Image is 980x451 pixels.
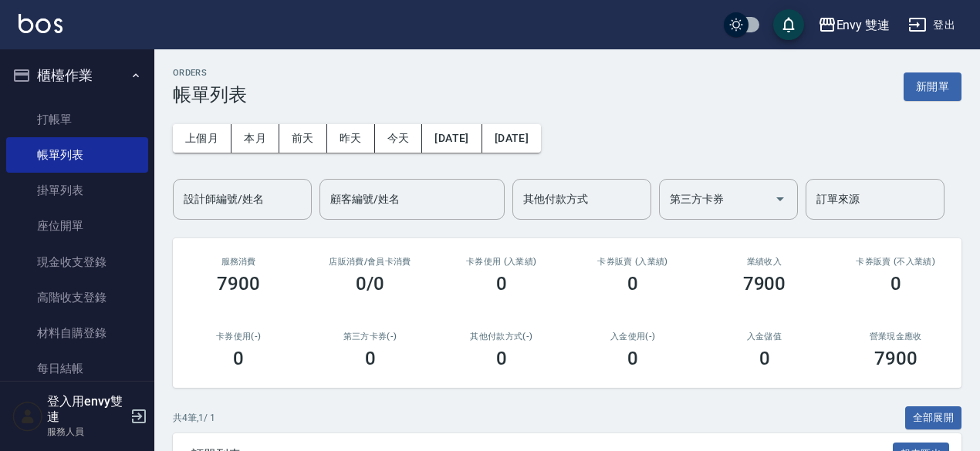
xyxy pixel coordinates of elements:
a: 材料自購登錄 [6,315,148,351]
button: 全部展開 [905,406,962,430]
button: [DATE] [482,124,541,153]
h3: 7900 [743,273,786,294]
a: 每日結帳 [6,351,148,386]
h3: 7900 [874,348,917,369]
button: Open [768,187,792,211]
h2: 業績收入 [717,257,811,267]
button: 本月 [231,124,279,153]
a: 帳單列表 [6,137,148,173]
a: 新開單 [904,79,961,93]
button: 新開單 [904,72,961,101]
h3: 0 [759,348,770,369]
a: 掛單列表 [6,173,148,208]
button: Envy 雙連 [812,9,897,41]
button: 登出 [902,11,961,39]
p: 共 4 筆, 1 / 1 [173,411,215,425]
a: 打帳單 [6,102,148,137]
h3: 0 [627,273,638,294]
img: Person [12,401,43,432]
h3: 0 [627,348,638,369]
h3: 0 [496,348,507,369]
h2: ORDERS [173,68,247,78]
button: 上個月 [173,124,231,153]
h2: 卡券販賣 (不入業績) [849,257,943,267]
h2: 第三方卡券(-) [323,332,417,342]
h2: 卡券使用 (入業績) [455,257,549,267]
a: 現金收支登錄 [6,244,148,280]
h3: 7900 [217,273,260,294]
p: 服務人員 [47,425,126,439]
h2: 其他付款方式(-) [455,332,549,342]
h2: 營業現金應收 [849,332,943,342]
button: 櫃檯作業 [6,56,148,96]
h3: 0 [496,273,507,294]
a: 高階收支登錄 [6,280,148,315]
h3: 服務消費 [191,257,286,267]
h3: 0/0 [356,273,384,294]
h5: 登入用envy雙連 [47,394,126,425]
h3: 0 [233,348,244,369]
button: save [773,9,804,40]
div: Envy 雙連 [836,15,890,35]
button: 今天 [375,124,423,153]
h3: 0 [365,348,376,369]
h3: 帳單列表 [173,84,247,106]
button: 昨天 [327,124,375,153]
button: [DATE] [422,124,482,153]
h2: 卡券使用(-) [191,332,286,342]
img: Logo [19,14,63,33]
a: 座位開單 [6,208,148,244]
button: 前天 [279,124,327,153]
h2: 入金儲值 [717,332,811,342]
h2: 卡券販賣 (入業績) [586,257,680,267]
h2: 店販消費 /會員卡消費 [323,257,417,267]
h3: 0 [890,273,901,294]
h2: 入金使用(-) [586,332,680,342]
